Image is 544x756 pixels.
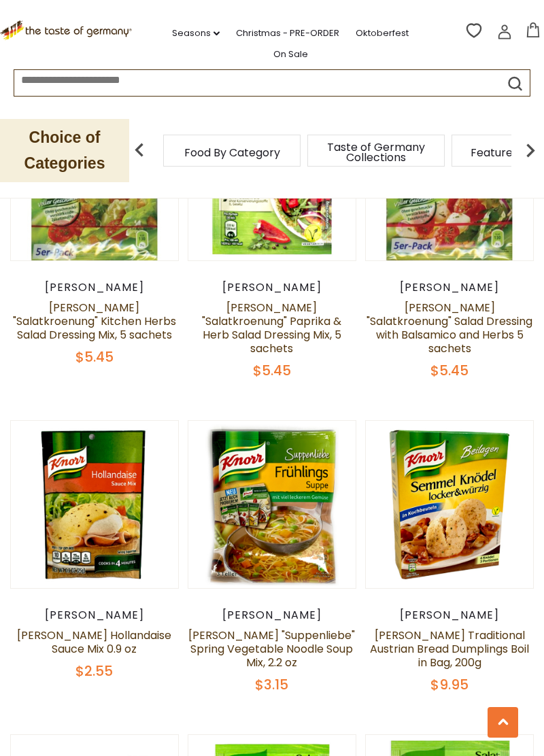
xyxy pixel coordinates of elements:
[365,281,534,294] div: [PERSON_NAME]
[255,675,288,694] span: $3.15
[236,26,339,41] a: Christmas - PRE-ORDER
[11,421,178,588] img: Knorr
[273,47,308,62] a: On Sale
[126,137,153,164] img: previous arrow
[322,142,430,162] a: Taste of Germany Collections
[13,300,176,343] a: [PERSON_NAME] "Salatkroenung" Kitchen Herbs Salad Dressing Mix, 5 sachets
[253,361,291,380] span: $5.45
[188,281,356,294] div: [PERSON_NAME]
[184,148,280,158] a: Food By Category
[172,26,220,41] a: Seasons
[188,608,356,622] div: [PERSON_NAME]
[356,26,409,41] a: Oktoberfest
[17,628,171,657] a: [PERSON_NAME] Hollandaise Sauce Mix 0.9 oz
[10,281,179,294] div: [PERSON_NAME]
[430,675,469,694] span: $9.95
[365,608,534,622] div: [PERSON_NAME]
[367,300,532,356] a: [PERSON_NAME] "Salatkroenung" Salad Dressing with Balsamico and Herbs 5 sachets
[188,421,356,588] img: Knorr
[10,608,179,622] div: [PERSON_NAME]
[202,300,341,356] a: [PERSON_NAME] "Salatkroenung" Paprika & Herb Salad Dressing Mix, 5 sachets
[517,137,544,164] img: next arrow
[370,628,529,670] a: [PERSON_NAME] Traditional Austrian Bread Dumplings Boil in Bag, 200g
[366,421,533,588] img: Knorr
[75,661,113,681] span: $2.55
[430,361,469,380] span: $5.45
[75,347,114,366] span: $5.45
[188,628,355,670] a: [PERSON_NAME] "Suppenliebe" Spring Vegetable Noodle Soup Mix, 2.2 oz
